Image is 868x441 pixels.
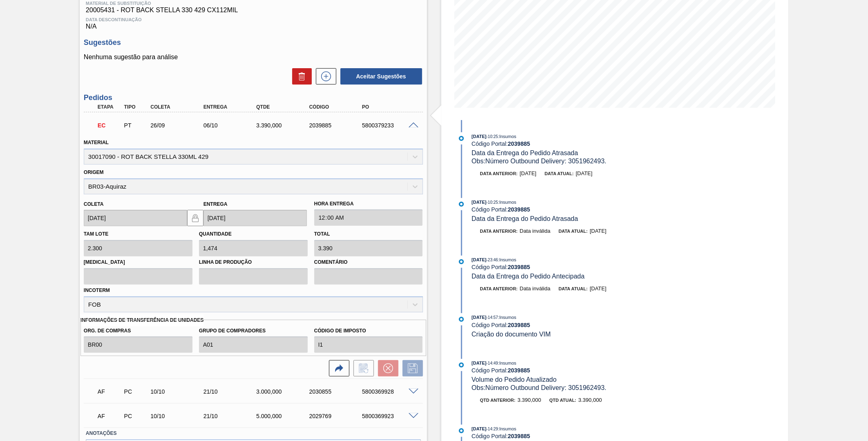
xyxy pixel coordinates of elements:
[96,383,123,401] div: Aguardando Faturamento
[204,201,228,207] label: Entrega
[472,367,666,374] div: Código Portal:
[199,325,308,337] label: Grupo de Compradores
[498,200,517,205] span: : Insumos
[472,273,585,280] span: Data da Entrega do Pedido Antecipada
[254,413,314,419] div: 5.000,000
[187,210,204,226] button: locked
[314,231,330,237] label: Total
[487,200,498,205] span: - 10:25
[472,158,606,165] span: Obs: Número Outbound Delivery: 3051962493.
[472,264,666,270] div: Código Portal:
[480,286,518,291] span: Data anterior:
[307,122,367,129] div: 2039885
[84,38,423,47] h3: Sugestões
[81,314,204,326] label: Informações de Transferência de Unidades
[590,285,606,292] span: [DATE]
[459,317,464,322] img: atual
[459,202,464,207] img: atual
[508,367,530,374] strong: 2039885
[472,200,486,205] span: [DATE]
[472,134,486,139] span: [DATE]
[459,136,464,141] img: atual
[545,171,574,176] span: Data atual:
[498,257,517,262] span: : Insumos
[122,413,150,419] div: Pedido de Compra
[398,360,423,376] div: Salvar Pedido
[84,201,103,207] label: Coleta
[487,315,498,320] span: - 14:57
[360,104,420,110] div: PO
[498,361,517,365] span: : Insumos
[498,134,517,139] span: : Insumos
[487,427,498,431] span: - 14:29
[96,104,123,110] div: Etapa
[520,170,537,176] span: [DATE]
[307,104,367,110] div: Código
[336,67,423,85] div: Aceitar Sugestões
[472,315,486,320] span: [DATE]
[122,388,150,395] div: Pedido de Compra
[480,171,518,176] span: Data anterior:
[340,68,422,85] button: Aceitar Sugestões
[472,206,666,213] div: Código Portal:
[472,257,486,262] span: [DATE]
[360,413,420,419] div: 5800369923
[148,388,208,395] div: 10/10/2025
[84,325,192,337] label: Org. de Compras
[459,363,464,367] img: atual
[325,360,349,376] div: Ir para a Origem
[307,413,367,419] div: 2029769
[96,407,123,425] div: Aguardando Faturamento
[96,116,123,134] div: Em Cancelamento
[84,53,423,61] p: Nenhuma sugestão para análise
[508,140,530,147] strong: 2039885
[84,94,423,102] h3: Pedidos
[288,68,312,85] div: Excluir Sugestões
[201,104,261,110] div: Entrega
[459,428,464,433] img: atual
[472,140,666,147] div: Código Portal:
[487,134,498,139] span: - 10:25
[86,17,421,22] span: Data Descontinuação
[148,122,208,129] div: 26/09/2025
[549,398,576,403] span: Qtd atual:
[98,388,121,395] p: AF
[84,231,108,237] label: Tam lote
[480,398,516,403] span: Qtd anterior:
[199,231,232,237] label: Quantidade
[472,215,578,222] span: Data da Entrega do Pedido Atrasada
[508,322,530,328] strong: 2039885
[520,228,550,234] span: Data inválida
[498,426,517,431] span: : Insumos
[472,361,486,365] span: [DATE]
[98,122,121,129] p: EC
[86,1,421,6] span: Material de Substituição
[254,388,314,395] div: 3.000,000
[508,433,530,439] strong: 2039885
[520,285,550,292] span: Data inválida
[86,7,421,14] span: 20005431 - ROT BACK STELLA 330 429 CX112MIL
[349,360,374,376] div: Informar alteração no pedido
[98,413,121,419] p: AF
[122,122,150,129] div: Pedido de Transferência
[508,264,530,270] strong: 2039885
[84,210,187,226] input: dd/mm/yyyy
[307,388,367,395] div: 2030855
[201,122,261,129] div: 06/10/2025
[559,286,588,291] span: Data atual:
[487,258,498,262] span: - 23:46
[459,259,464,264] img: atual
[254,104,314,110] div: Qtde
[360,122,420,129] div: 5800379233
[480,229,518,234] span: Data anterior:
[190,213,200,223] img: locked
[472,149,578,156] span: Data da Entrega do Pedido Atrasada
[487,361,498,365] span: - 14:49
[472,322,666,328] div: Código Portal:
[204,210,307,226] input: dd/mm/yyyy
[472,433,666,439] div: Código Portal:
[201,388,261,395] div: 21/10/2025
[498,315,517,320] span: : Insumos
[578,397,602,403] span: 3.390,000
[312,68,336,85] div: Nova sugestão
